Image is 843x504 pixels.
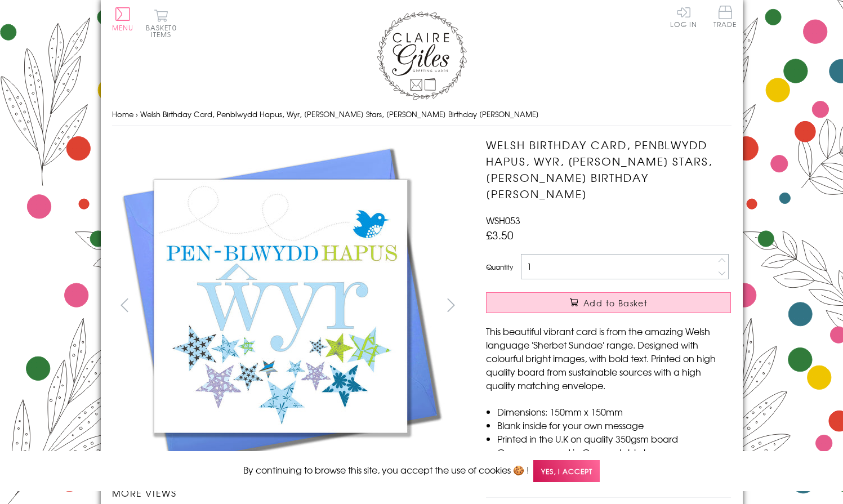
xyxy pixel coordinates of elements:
a: Log In [670,6,697,28]
button: prev [112,292,137,318]
li: Dimensions: 150mm x 150mm [497,405,731,418]
nav: breadcrumbs [112,103,732,126]
span: Yes, I accept [533,460,600,482]
h1: Welsh Birthday Card, Penblwydd Hapus, Wyr, [PERSON_NAME] Stars, [PERSON_NAME] Birthday [PERSON_NAME] [486,137,731,202]
img: Claire Giles Greetings Cards [377,11,467,100]
span: Welsh Birthday Card, Penblwydd Hapus, Wyr, [PERSON_NAME] Stars, [PERSON_NAME] Birthday [PERSON_NAME] [140,109,539,119]
span: Menu [112,23,134,33]
span: £3.50 [486,227,514,243]
li: Printed in the U.K on quality 350gsm board [497,432,731,445]
li: Comes wrapped in Compostable bag [497,445,731,459]
button: next [438,292,463,318]
button: Menu [112,7,134,31]
span: › [136,109,138,119]
label: Quantity [486,262,513,272]
h3: More views [112,486,464,499]
button: Basket0 items [146,9,177,38]
img: Welsh Birthday Card, Penblwydd Hapus, Wyr, Blue Stars, Happy Birthday Grandson [112,137,450,475]
span: Add to Basket [583,297,648,309]
p: This beautiful vibrant card is from the amazing Welsh language 'Sherbet Sundae' range. Designed w... [486,324,731,392]
a: Home [112,109,133,119]
span: WSH053 [486,213,520,227]
button: Add to Basket [486,292,731,313]
li: Blank inside for your own message [497,418,731,432]
span: 0 items [151,23,177,39]
a: Trade [713,6,737,30]
span: Trade [713,6,737,28]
